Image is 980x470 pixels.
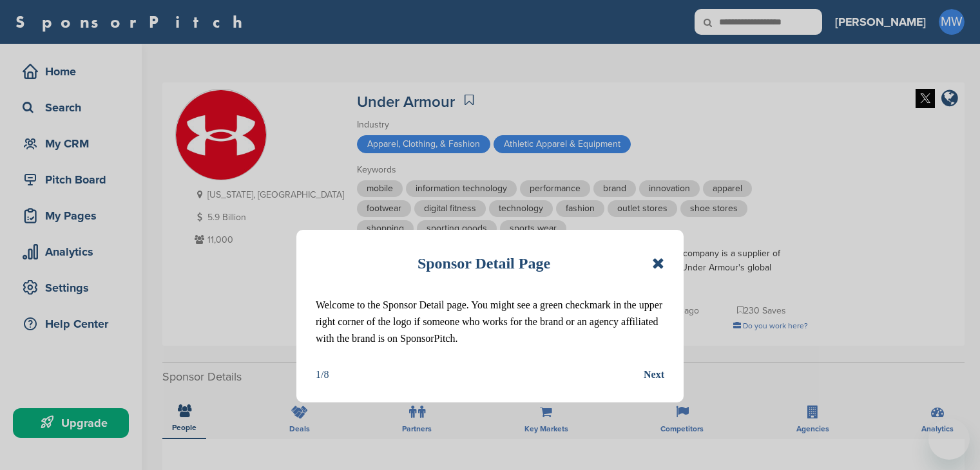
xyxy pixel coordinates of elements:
h1: Sponsor Detail Page [418,249,550,277]
p: Welcome to the Sponsor Detail page. You might see a green checkmark in the upper right corner of ... [316,297,664,347]
button: Next [644,366,664,383]
div: 1/8 [316,366,329,383]
iframe: Button to launch messaging window [928,418,970,460]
